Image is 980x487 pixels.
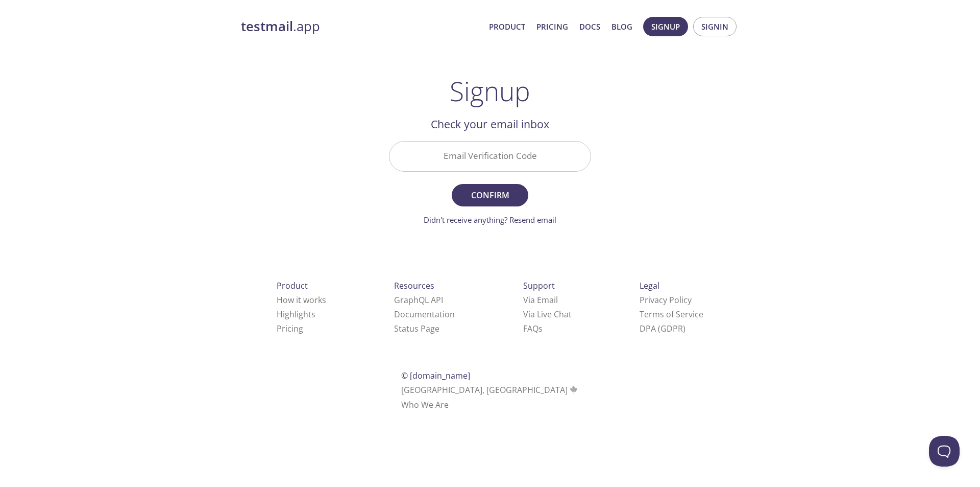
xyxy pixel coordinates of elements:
a: GraphQL API [394,294,443,306]
span: Signup [651,20,680,33]
iframe: Help Scout Beacon - Open [929,436,960,467]
a: Pricing [536,20,568,33]
h2: Check your email inbox [389,115,591,133]
span: Signin [701,20,728,33]
span: [GEOGRAPHIC_DATA], [GEOGRAPHIC_DATA] [401,384,579,396]
h1: Signup [450,76,530,106]
a: Via Live Chat [523,309,572,320]
a: testmail.app [241,18,481,35]
a: Docs [579,20,600,33]
a: Blog [611,20,632,33]
a: Via Email [523,294,558,306]
span: Resources [394,280,434,291]
a: FAQ [523,323,543,334]
a: Who We Are [401,399,449,410]
a: Privacy Policy [640,294,692,306]
button: Signin [693,17,737,36]
a: Didn't receive anything? Resend email [424,215,556,225]
a: Pricing [277,323,303,334]
span: s [538,323,543,334]
a: Documentation [394,309,455,320]
a: DPA (GDPR) [640,323,685,334]
span: © [DOMAIN_NAME] [401,370,470,381]
span: Legal [640,280,659,291]
a: Status Page [394,323,439,334]
a: Product [489,20,525,33]
button: Confirm [452,184,528,206]
span: Product [277,280,308,291]
a: How it works [277,294,326,306]
a: Terms of Service [640,309,703,320]
span: Confirm [463,188,517,202]
strong: testmail [241,17,293,35]
button: Signup [643,17,688,36]
span: Support [523,280,555,291]
a: Highlights [277,309,315,320]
